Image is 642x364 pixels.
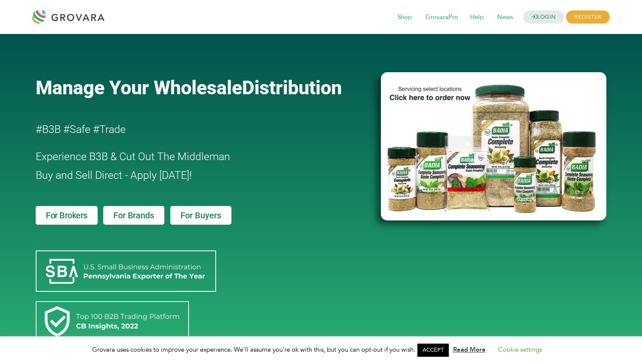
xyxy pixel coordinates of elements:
[92,345,550,354] span: Grovara uses cookies to improve your experience. We'll assume you're ok with this, but you can op...
[36,206,98,225] a: For Brokers
[170,206,231,225] a: For Buyers
[453,345,486,354] a: Read More
[417,344,449,357] a: ACCEPT
[391,9,418,25] span: Shop
[420,9,464,25] span: GrovaraPro
[242,76,342,99] span: Distribution
[498,345,542,354] a: Cookie settings
[491,13,519,22] a: News
[103,206,164,225] a: For Brands
[36,76,242,99] span: Manage Your Wholesale
[36,120,332,139] h2: #B3B #Safe #Trade
[420,13,464,22] a: GrovaraPro
[36,150,230,163] span: Experience B3B & Cut Out The Middleman
[566,11,610,24] span: REGISTER
[523,11,565,24] a: LOGIN
[464,13,490,22] a: Help
[36,76,367,99] a: Manage Your WholesaleDistribution
[180,211,221,220] span: For Buyers
[491,9,519,25] span: News
[46,211,87,220] span: For Brokers
[464,9,490,25] span: Help
[391,13,418,22] a: Shop
[36,169,192,181] span: Buy and Sell Direct - Apply [DATE]!
[113,211,154,220] span: For Brands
